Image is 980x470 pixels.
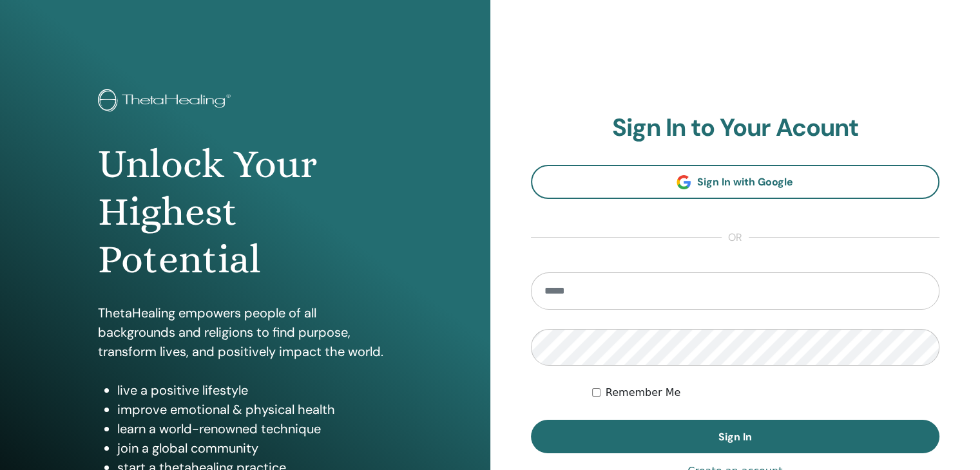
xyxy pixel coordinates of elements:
a: Sign In with Google [531,165,940,199]
span: Sign In with Google [697,175,793,189]
label: Remember Me [606,385,681,400]
li: learn a world-renowned technique [117,419,392,438]
li: join a global community [117,438,392,458]
div: Keep me authenticated indefinitely or until I manually logout [592,385,939,400]
span: Sign In [718,430,752,444]
h1: Unlock Your Highest Potential [98,140,392,284]
p: ThetaHealing empowers people of all backgrounds and religions to find purpose, transform lives, a... [98,303,392,361]
li: live a positive lifestyle [117,381,392,400]
span: or [722,230,749,245]
li: improve emotional & physical health [117,400,392,419]
button: Sign In [531,420,940,453]
h2: Sign In to Your Acount [531,113,940,143]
